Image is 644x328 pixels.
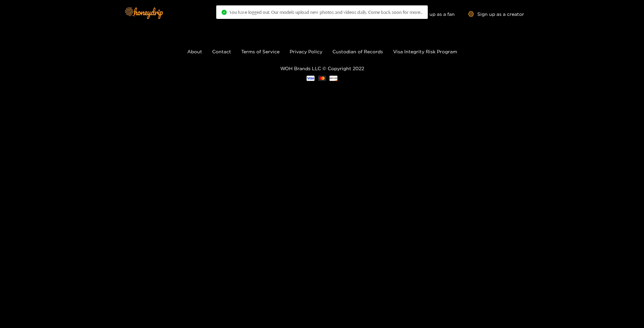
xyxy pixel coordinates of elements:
[290,49,322,54] a: Privacy Policy
[332,49,383,54] a: Custodian of Records
[409,11,455,17] a: Sign up as a fan
[393,49,457,54] a: Visa Integrity Risk Program
[212,49,231,54] a: Contact
[468,11,524,17] a: Sign up as a creator
[241,49,280,54] a: Terms of Service
[187,49,202,54] a: About
[229,9,422,15] span: You have logged out. Our models upload new photos and videos daily. Come back soon for more..
[222,10,227,15] span: check-circle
